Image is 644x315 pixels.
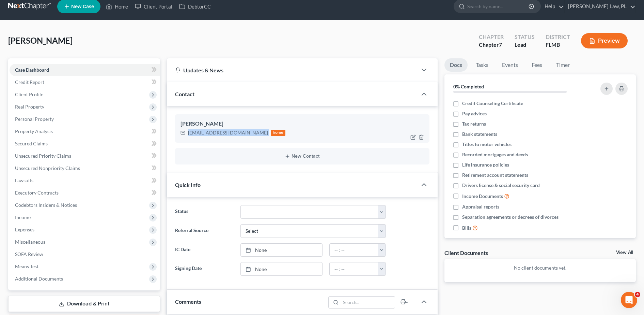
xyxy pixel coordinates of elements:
[470,58,494,72] a: Tasks
[15,153,71,159] span: Unsecured Priority Claims
[15,227,34,232] span: Expenses
[103,0,131,13] a: Home
[180,120,424,128] div: [PERSON_NAME]
[15,116,54,122] span: Personal Property
[241,262,322,275] a: None
[499,41,502,48] span: 7
[565,0,635,13] a: [PERSON_NAME] Law, PL
[462,225,471,231] span: Bills
[8,296,160,312] a: Download & Print
[15,128,53,134] span: Property Analysis
[10,187,160,199] a: Executory Contracts
[172,224,237,238] label: Referral Source
[450,264,630,271] p: No client documents yet.
[341,297,395,308] input: Search...
[551,58,575,72] a: Timer
[635,292,640,297] span: 4
[10,76,160,88] a: Credit Report
[515,41,535,49] div: Lead
[241,244,322,257] a: None
[616,250,633,255] a: View All
[479,33,504,41] div: Chapter
[175,67,409,74] div: Updates & News
[131,0,176,13] a: Client Portal
[8,35,73,45] span: [PERSON_NAME]
[15,263,38,269] span: Means Test
[176,0,214,13] a: DebtorCC
[621,292,637,308] iframe: Intercom live chat
[10,64,160,76] a: Case Dashboard
[541,0,564,13] a: Help
[15,239,45,245] span: Miscellaneous
[15,141,48,146] span: Secured Claims
[462,182,540,189] span: Drivers license & social security card
[15,165,80,171] span: Unsecured Nonpriority Claims
[15,177,33,183] span: Lawsuits
[15,190,59,196] span: Executory Contracts
[462,141,512,148] span: Titles to motor vehicles
[15,79,44,85] span: Credit Report
[330,244,378,257] input: -- : --
[462,151,528,158] span: Recorded mortgages and deeds
[175,298,201,305] span: Comments
[175,91,194,97] span: Contact
[546,33,570,41] div: District
[71,4,94,9] span: New Case
[15,67,49,73] span: Case Dashboard
[172,243,237,257] label: IC Date
[15,214,31,220] span: Income
[462,193,503,200] span: Income Documents
[546,41,570,49] div: FLMB
[515,33,535,41] div: Status
[10,138,160,150] a: Secured Claims
[453,84,484,89] strong: 0% Completed
[15,91,43,97] span: Client Profile
[10,162,160,174] a: Unsecured Nonpriority Claims
[462,120,486,127] span: Tax returns
[15,104,44,110] span: Real Property
[462,203,499,210] span: Appraisal reports
[10,125,160,138] a: Property Analysis
[581,33,628,48] button: Preview
[462,161,509,168] span: Life insurance policies
[444,58,468,72] a: Docs
[462,214,559,220] span: Separation agreements or decrees of divorces
[479,41,504,49] div: Chapter
[172,262,237,276] label: Signing Date
[175,182,201,188] span: Quick Info
[172,205,237,219] label: Status
[15,251,43,257] span: SOFA Review
[462,131,497,138] span: Bank statements
[462,110,487,117] span: Pay advices
[188,129,268,136] div: [EMAIL_ADDRESS][DOMAIN_NAME]
[15,202,77,208] span: Codebtors Insiders & Notices
[10,174,160,187] a: Lawsuits
[15,276,63,282] span: Additional Documents
[444,249,488,256] div: Client Documents
[462,100,523,107] span: Credit Counseling Certificate
[271,130,286,136] div: home
[10,150,160,162] a: Unsecured Priority Claims
[497,58,523,72] a: Events
[180,154,424,159] button: New Contact
[526,58,548,72] a: Fees
[330,262,378,275] input: -- : --
[10,248,160,260] a: SOFA Review
[462,172,528,178] span: Retirement account statements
